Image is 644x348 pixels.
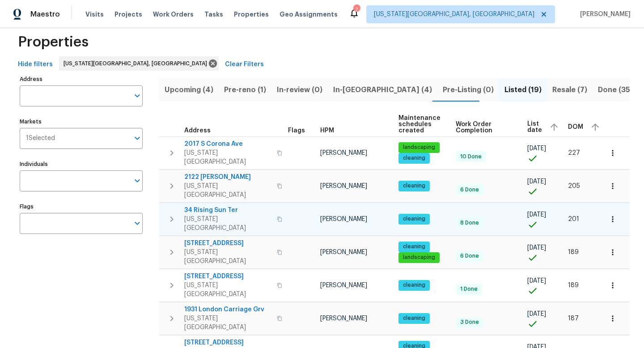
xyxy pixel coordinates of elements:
[527,311,546,317] span: [DATE]
[374,10,534,19] span: [US_STATE][GEOGRAPHIC_DATA], [GEOGRAPHIC_DATA]
[20,161,143,167] label: Individuals
[568,249,579,255] span: 189
[568,150,580,156] span: 227
[20,204,143,209] label: Flags
[456,121,512,134] span: Work Order Completion
[131,132,144,144] button: Open
[320,127,334,134] span: HPM
[320,315,367,322] span: [PERSON_NAME]
[184,314,271,332] span: [US_STATE][GEOGRAPHIC_DATA]
[457,186,483,194] span: 6 Done
[457,153,485,161] span: 10 Done
[457,318,483,326] span: 3 Done
[320,216,367,222] span: [PERSON_NAME]
[399,243,429,250] span: cleaning
[224,84,266,96] span: Pre-reno (1)
[20,76,143,82] label: Address
[221,56,267,73] button: Clear Filters
[568,216,579,222] span: 201
[184,173,271,182] span: 2122 [PERSON_NAME]
[184,239,271,248] span: [STREET_ADDRESS]
[457,252,483,260] span: 6 Done
[399,254,439,261] span: landscaping
[527,245,546,251] span: [DATE]
[184,140,271,149] span: 2017 S Corona Ave
[64,59,211,68] span: [US_STATE][GEOGRAPHIC_DATA], [GEOGRAPHIC_DATA]
[85,10,104,19] span: Visits
[280,10,338,19] span: Geo Assignments
[131,217,144,229] button: Open
[320,282,367,289] span: [PERSON_NAME]
[568,315,579,322] span: 187
[576,10,631,19] span: [PERSON_NAME]
[598,84,638,96] span: Done (359)
[527,212,546,218] span: [DATE]
[504,84,542,96] span: Listed (19)
[234,10,269,19] span: Properties
[527,178,546,185] span: [DATE]
[225,59,264,70] span: Clear Filters
[184,206,271,215] span: 34 Rising Sun Ter
[18,38,89,47] span: Properties
[568,183,580,189] span: 205
[399,154,429,162] span: cleaning
[552,84,587,96] span: Resale (7)
[204,11,223,17] span: Tasks
[184,272,271,281] span: [STREET_ADDRESS]
[184,248,271,266] span: [US_STATE][GEOGRAPHIC_DATA]
[457,219,483,227] span: 8 Done
[320,150,367,156] span: [PERSON_NAME]
[527,121,542,133] span: List date
[131,89,144,102] button: Open
[527,145,546,152] span: [DATE]
[184,182,271,199] span: [US_STATE][GEOGRAPHIC_DATA]
[165,84,213,96] span: Upcoming (4)
[320,249,367,255] span: [PERSON_NAME]
[20,119,143,124] label: Markets
[568,124,583,130] span: DOM
[184,281,271,299] span: [US_STATE][GEOGRAPHIC_DATA]
[320,183,367,189] span: [PERSON_NAME]
[184,305,271,314] span: 1931 London Carriage Grv
[457,285,481,293] span: 1 Done
[399,314,429,322] span: cleaning
[184,215,271,233] span: [US_STATE][GEOGRAPHIC_DATA]
[277,84,322,96] span: In-review (0)
[399,281,429,289] span: cleaning
[184,149,271,166] span: [US_STATE][GEOGRAPHIC_DATA]
[18,59,53,70] span: Hide filters
[114,10,142,19] span: Projects
[527,278,546,284] span: [DATE]
[153,10,194,19] span: Work Orders
[353,5,360,14] div: 7
[398,115,441,134] span: Maintenance schedules created
[288,127,305,134] span: Flags
[184,127,211,134] span: Address
[568,282,579,289] span: 189
[131,174,144,187] button: Open
[399,182,429,190] span: cleaning
[59,56,219,71] div: [US_STATE][GEOGRAPHIC_DATA], [GEOGRAPHIC_DATA]
[443,84,494,96] span: Pre-Listing (0)
[26,135,55,142] span: 1 Selected
[333,84,432,96] span: In-[GEOGRAPHIC_DATA] (4)
[30,10,60,19] span: Maestro
[399,215,429,223] span: cleaning
[399,144,439,151] span: landscaping
[14,56,56,73] button: Hide filters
